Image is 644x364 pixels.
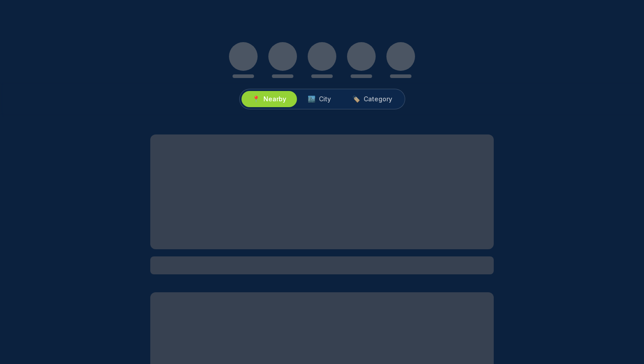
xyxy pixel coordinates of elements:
[352,95,360,104] span: 🏷️
[319,95,331,104] span: City
[308,95,315,104] span: 🏙️
[364,95,392,104] span: Category
[263,95,286,104] span: Nearby
[342,91,403,107] button: 🏷️Category
[252,95,260,104] span: 📍
[241,91,297,107] button: 📍Nearby
[297,91,342,107] button: 🏙️City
